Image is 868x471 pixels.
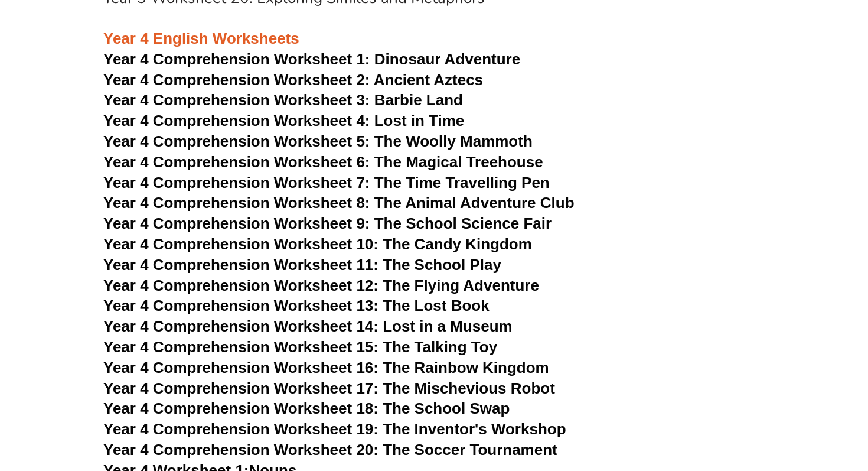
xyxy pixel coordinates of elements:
a: Year 4 Comprehension Worksheet 7: The Time Travelling Pen [103,174,550,191]
span: Year 4 Comprehension Worksheet 1: [103,50,370,68]
a: Year 4 Comprehension Worksheet 12: The Flying Adventure [103,277,539,294]
a: Year 4 Comprehension Worksheet 8: The Animal Adventure Club [103,194,575,212]
a: Year 4 Comprehension Worksheet 6: The Magical Treehouse [103,153,543,171]
a: Year 4 Comprehension Worksheet 13: The Lost Book [103,297,490,314]
a: Year 4 Comprehension Worksheet 2: Ancient Aztecs [103,71,483,89]
a: Year 4 Comprehension Worksheet 4: Lost in Time [103,112,464,129]
a: Year 4 Comprehension Worksheet 20: The Soccer Tournament [103,441,557,459]
a: Year 4 Comprehension Worksheet 1: Dinosaur Adventure [103,50,520,68]
a: Year 4 Comprehension Worksheet 9: The School Science Fair [103,215,552,232]
a: Year 4 Comprehension Worksheet 16: The Rainbow Kingdom [103,359,549,376]
h3: Year 4 English Worksheets [103,9,765,49]
a: Year 4 Comprehension Worksheet 10: The Candy Kingdom [103,235,532,253]
a: Year 4 Comprehension Worksheet 18: The School Swap [103,399,510,417]
a: Year 4 Comprehension Worksheet 19: The Inventor's Workshop [103,420,566,438]
a: Year 4 Comprehension Worksheet 15: The Talking Toy [103,338,497,356]
a: Year 4 Comprehension Worksheet 5: The Woolly Mammoth [103,132,533,150]
iframe: Chat Widget [665,337,868,471]
a: Year 4 Comprehension Worksheet 11: The School Play [103,256,501,274]
a: Year 4 Comprehension Worksheet 3: Barbie Land [103,91,463,109]
a: Year 4 Comprehension Worksheet 17: The Mischevious Robot [103,379,555,397]
span: Dinosaur Adventure [374,50,520,68]
a: Year 4 Comprehension Worksheet 14: Lost in a Museum [103,317,513,335]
